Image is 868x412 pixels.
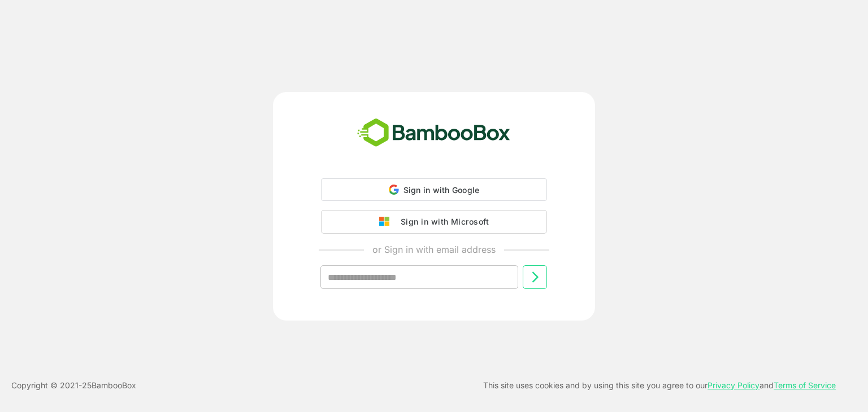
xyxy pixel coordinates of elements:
[379,217,395,227] img: google
[321,210,547,234] button: Sign in with Microsoft
[774,380,836,390] a: Terms of Service
[483,379,836,392] p: This site uses cookies and by using this site you agree to our and
[403,185,480,195] span: Sign in with Google
[395,214,489,229] div: Sign in with Microsoft
[321,178,547,201] div: Sign in with Google
[372,243,496,256] p: or Sign in with email address
[351,115,517,152] img: bamboobox
[11,379,136,392] p: Copyright © 2021- 25 BambooBox
[708,380,759,390] a: Privacy Policy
